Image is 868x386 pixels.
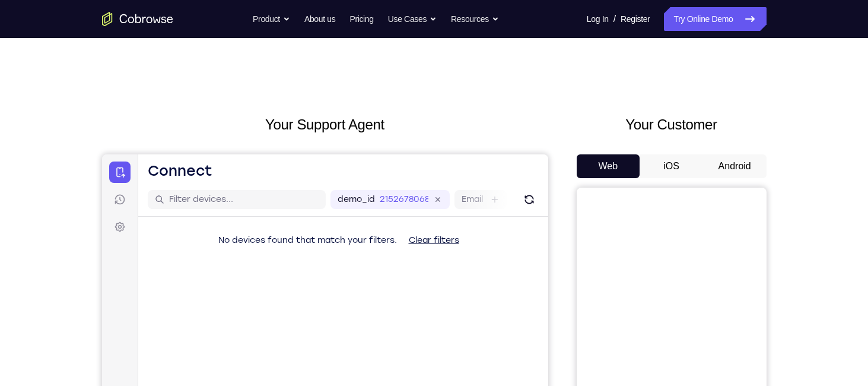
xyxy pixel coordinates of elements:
button: Android [703,154,767,178]
button: Use Cases [388,7,437,31]
button: Resources [451,7,499,31]
a: Register [621,7,650,31]
a: Go to the home page [102,12,173,26]
h2: Your Customer [577,114,767,135]
button: Product [253,7,290,31]
span: No devices found that match your filters. [116,81,295,91]
span: / [613,12,616,26]
a: Log In [587,7,609,31]
a: About us [304,7,335,31]
button: 6-digit code [205,357,277,381]
h2: Your Support Agent [102,114,548,135]
a: Pricing [349,7,373,31]
button: Web [577,154,640,178]
button: iOS [640,154,703,178]
button: Clear filters [297,74,367,98]
a: Try Online Demo [664,7,766,31]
